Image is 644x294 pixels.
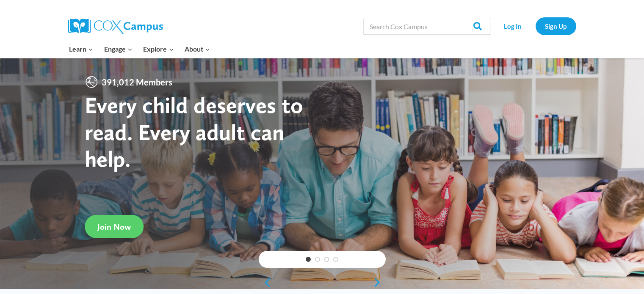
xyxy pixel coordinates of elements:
nav: Primary Navigation [64,40,216,58]
a: 1 [306,257,311,262]
a: previous [259,278,271,288]
a: Join Now [85,215,144,238]
input: Search Cox Campus [363,18,490,35]
span: Learn [69,44,93,55]
a: Sign Up [536,17,576,35]
span: Engage [104,44,133,55]
span: Explore [143,44,174,55]
a: Log In [495,17,531,35]
div: content slider buttons [259,274,386,291]
span: 391,012 Members [98,75,176,89]
img: Cox Campus [68,19,163,34]
a: next [373,278,386,288]
strong: Every child deserves to read. Every adult can help. [85,91,303,172]
a: 4 [333,257,338,262]
nav: Secondary Navigation [495,17,576,35]
span: About [185,44,210,55]
a: 3 [324,257,329,262]
span: Join Now [97,222,131,232]
a: 2 [315,257,320,262]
